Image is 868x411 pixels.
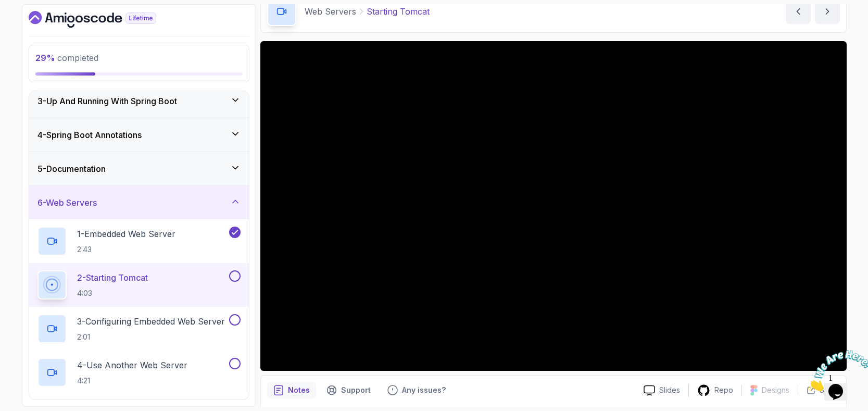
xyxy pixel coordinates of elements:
[305,5,356,18] p: Web Servers
[37,129,142,141] h3: 4 - Spring Boot Annotations
[798,385,840,395] button: Share
[37,227,241,256] button: 1-Embedded Web Server2:43
[4,4,8,13] span: 1
[35,53,55,63] span: 29 %
[37,358,241,387] button: 4-Use Another Web Server4:21
[35,53,98,63] span: completed
[77,288,148,298] p: 4:03
[29,152,249,185] button: 5-Documentation
[29,118,249,152] button: 4-Spring Boot Annotations
[341,385,371,395] p: Support
[402,385,446,395] p: Any issues?
[37,95,177,107] h3: 3 - Up And Running With Spring Boot
[77,244,175,255] p: 2:43
[77,332,225,342] p: 2:01
[37,314,241,343] button: 3-Configuring Embedded Web Server2:01
[37,270,241,300] button: 2-Starting Tomcat4:03
[320,382,377,398] button: Support button
[714,385,733,395] p: Repo
[762,385,789,395] p: Designs
[689,384,741,397] a: Repo
[381,382,452,398] button: Feedback button
[37,196,97,209] h3: 6 - Web Servers
[29,11,180,28] a: Dashboard
[29,84,249,118] button: 3-Up And Running With Spring Boot
[4,4,69,45] img: Chat attention grabber
[659,385,680,395] p: Slides
[77,228,175,240] p: 1 - Embedded Web Server
[77,315,225,328] p: 3 - Configuring Embedded Web Server
[288,385,310,395] p: Notes
[260,41,847,371] iframe: 2 - Starting Tomcat
[803,346,868,395] iframe: chat widget
[77,271,148,284] p: 2 - Starting Tomcat
[635,385,688,396] a: Slides
[77,359,187,371] p: 4 - Use Another Web Server
[267,382,316,398] button: notes button
[367,5,430,18] p: Starting Tomcat
[29,186,249,219] button: 6-Web Servers
[37,163,106,175] h3: 5 - Documentation
[77,376,187,386] p: 4:21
